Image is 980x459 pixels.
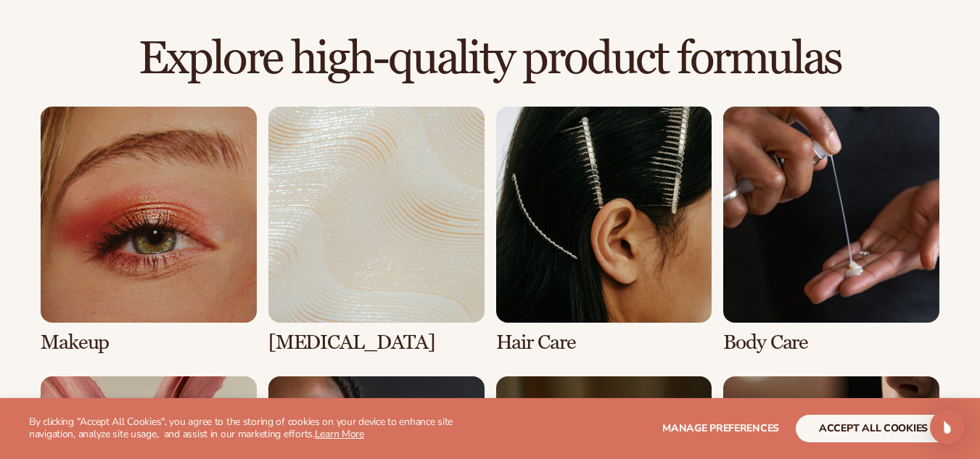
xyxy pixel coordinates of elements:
button: accept all cookies [796,415,951,442]
span: Manage preferences [662,421,779,435]
button: Manage preferences [662,415,779,442]
div: Open Intercom Messenger [930,410,965,444]
div: 2 / 8 [268,107,485,354]
h3: Body Care [723,331,939,354]
h3: Makeup [41,331,257,354]
div: 3 / 8 [496,107,712,354]
div: 4 / 8 [723,107,939,354]
h3: Hair Care [496,331,712,354]
p: By clicking "Accept All Cookies", you agree to the storing of cookies on your device to enhance s... [29,416,484,441]
h2: Explore high-quality product formulas [41,35,939,83]
h3: [MEDICAL_DATA] [268,331,485,354]
a: Learn More [315,427,364,441]
div: 1 / 8 [41,107,257,354]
